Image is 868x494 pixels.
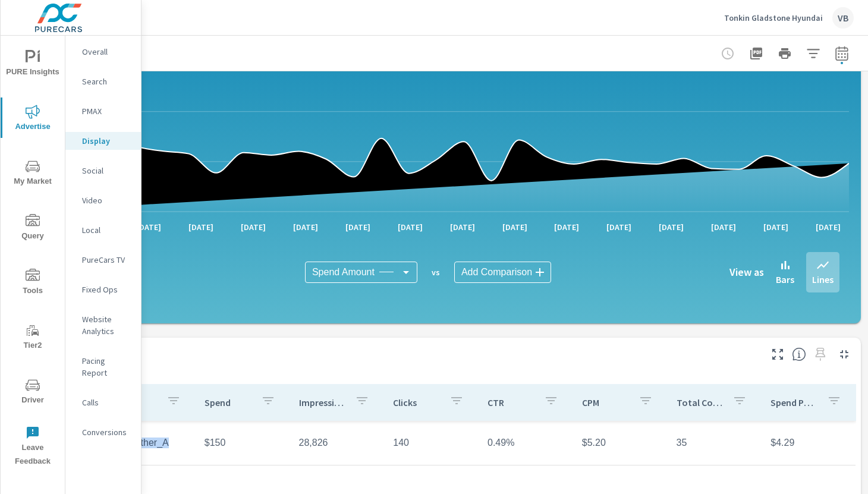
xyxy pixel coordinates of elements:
[65,221,141,239] div: Local
[65,162,141,180] div: Social
[82,135,131,147] p: Display
[4,323,61,353] span: Tier2
[768,345,787,364] button: Make Fullscreen
[65,191,141,209] div: Video
[417,267,454,278] p: vs
[4,214,61,243] span: Query
[65,352,141,382] div: Pacing Report
[582,397,629,408] p: CPM
[82,165,131,177] p: Social
[65,251,141,269] div: PureCars TV
[82,46,131,58] p: Overall
[82,284,131,295] p: Fixed Ops
[776,272,794,287] p: Bars
[82,194,131,206] p: Video
[773,42,797,65] button: Print Report
[4,426,61,468] span: Leave Feedback
[4,105,61,134] span: Advertise
[755,221,797,233] p: [DATE]
[82,105,131,117] p: PMAX
[82,355,131,379] p: Pacing Report
[792,347,806,361] span: This is a summary of Display performance results by campaign. Each column can be sorted.
[488,397,534,408] p: CTR
[835,345,854,364] button: Minimize Widget
[65,281,141,298] div: Fixed Ops
[650,221,692,233] p: [DATE]
[761,428,856,458] td: $4.29
[305,262,417,283] div: Spend Amount
[830,42,854,65] button: Select Date Range
[82,426,131,438] p: Conversions
[598,221,640,233] p: [DATE]
[703,221,744,233] p: [DATE]
[65,394,141,411] div: Calls
[299,397,346,408] p: Impressions
[337,221,379,233] p: [DATE]
[82,75,131,87] p: Search
[4,50,61,79] span: PURE Insights
[82,397,131,408] p: Calls
[807,221,849,233] p: [DATE]
[312,266,375,278] span: Spend Amount
[801,42,825,65] button: Apply Filters
[65,132,141,150] div: Display
[290,428,384,458] td: 28,826
[442,221,483,233] p: [DATE]
[478,428,573,458] td: 0.49%
[677,397,724,408] p: Total Conversions
[729,266,764,278] h6: View as
[494,221,536,233] p: [DATE]
[811,345,830,364] span: Select a preset date range to save this widget
[65,73,141,90] div: Search
[4,159,61,188] span: My Market
[180,221,222,233] p: [DATE]
[4,378,61,407] span: Driver
[393,397,440,408] p: Clicks
[389,221,431,233] p: [DATE]
[195,428,290,458] td: $150
[573,428,667,458] td: $5.20
[65,102,141,120] div: PMAX
[4,269,61,298] span: Tools
[1,36,65,473] div: nav menu
[82,254,131,266] p: PureCars TV
[65,43,141,61] div: Overall
[65,423,141,441] div: Conversions
[232,221,274,233] p: [DATE]
[667,428,762,458] td: 35
[812,272,834,287] p: Lines
[546,221,587,233] p: [DATE]
[724,12,823,23] p: Tonkin Gladstone Hyundai
[454,262,551,283] div: Add Comparison
[832,7,854,29] div: VB
[770,397,817,408] p: Spend Per Conversion
[128,221,169,233] p: [DATE]
[744,42,768,65] button: "Export Report to PDF"
[65,310,141,340] div: Website Analytics
[82,313,131,337] p: Website Analytics
[205,397,251,408] p: Spend
[285,221,326,233] p: [DATE]
[383,428,478,458] td: 140
[82,224,131,236] p: Local
[461,266,532,278] span: Add Comparison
